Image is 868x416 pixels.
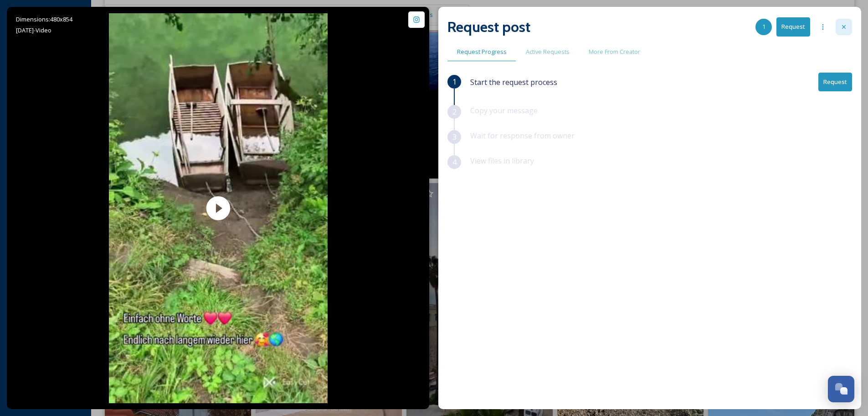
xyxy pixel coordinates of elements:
span: 3 [452,132,457,142]
span: Copy your message [470,105,538,116]
span: Active Requests [526,47,570,56]
span: [DATE] - Video [16,26,51,34]
span: 4 [452,157,457,168]
span: 2 [452,106,457,117]
button: Request [818,73,852,91]
span: View files in library [470,156,534,166]
span: Start the request process [470,77,557,88]
button: Request [776,17,810,36]
span: Wait for response from owner [470,131,575,141]
h2: Request post [447,16,530,38]
span: Dimensions: 480 x 854 [16,15,72,23]
button: Open Chat [828,376,854,402]
span: More From Creator [589,47,640,56]
span: 1 [762,22,765,31]
span: 1 [452,76,457,87]
img: thumbnail [109,13,328,403]
span: Request Progress [457,47,507,56]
